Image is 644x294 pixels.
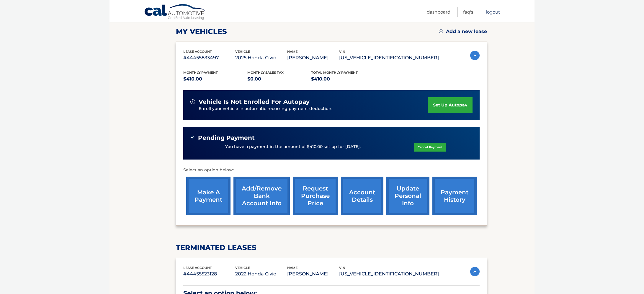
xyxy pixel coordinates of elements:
span: lease account [183,266,212,270]
p: $410.00 [183,75,247,83]
p: You have a payment in the amount of $410.00 set up for [DATE]. [225,144,361,150]
a: payment history [432,177,477,215]
span: vin [339,266,345,270]
img: accordion-active.svg [470,51,480,60]
span: name [287,50,298,54]
span: vehicle is not enrolled for autopay [199,98,310,106]
a: account details [341,177,383,215]
span: Pending Payment [198,134,255,142]
p: [US_VEHICLE_IDENTIFICATION_NUMBER] [339,54,439,62]
img: alert-white.svg [190,99,195,104]
p: Select an option below: [183,167,480,174]
span: vehicle [235,50,250,54]
a: Add a new lease [439,29,487,35]
span: vin [339,50,345,54]
span: lease account [183,50,212,54]
p: #44455833497 [183,54,235,62]
p: [PERSON_NAME] [287,270,339,278]
span: Total Monthly Payment [311,70,358,75]
span: name [287,266,298,270]
span: Monthly sales Tax [247,70,284,75]
a: Add/Remove bank account info [233,177,290,215]
p: Enroll your vehicle in automatic recurring payment deduction. [199,106,428,112]
p: 2025 Honda Civic [235,54,287,62]
a: make a payment [186,177,231,215]
span: Monthly Payment [183,70,218,75]
a: update personal info [386,177,429,215]
p: 2022 Honda Civic [235,270,287,278]
a: set up autopay [428,97,473,113]
p: $0.00 [247,75,311,83]
a: request purchase price [293,177,338,215]
p: $410.00 [311,75,375,83]
img: add.svg [439,29,443,33]
img: check-green.svg [190,135,194,139]
img: accordion-active.svg [470,267,480,276]
p: [PERSON_NAME] [287,54,339,62]
a: Cal Automotive [144,4,206,21]
a: Dashboard [427,7,450,17]
h2: my vehicles [176,27,227,36]
a: FAQ's [463,7,473,17]
h2: terminated leases [176,243,487,252]
p: [US_VEHICLE_IDENTIFICATION_NUMBER] [339,270,439,278]
span: vehicle [235,266,250,270]
a: Cancel Payment [414,143,446,152]
a: Logout [486,7,500,17]
p: #44455523128 [183,270,235,278]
